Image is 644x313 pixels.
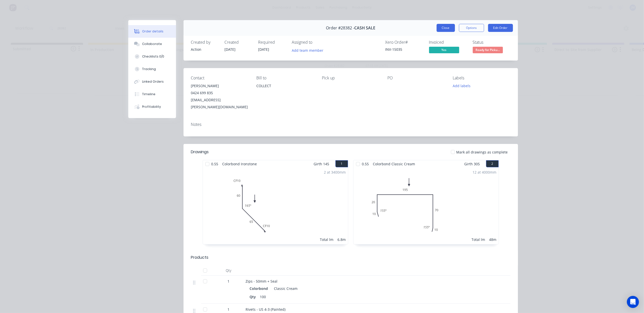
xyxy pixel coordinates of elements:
[292,47,326,54] button: Add team member
[486,160,499,167] button: 2
[142,79,164,84] div: Linked Orders
[191,76,249,80] div: Contact
[488,24,513,32] button: Edit Order
[450,82,473,89] button: Add labels
[335,160,348,167] button: 1
[225,40,252,45] div: Created
[142,54,164,59] div: Checklists 0/0
[289,47,326,54] button: Add team member
[473,47,503,53] span: Ready for Picku...
[258,40,286,45] div: Required
[453,76,510,80] div: Labels
[128,100,176,113] button: Profitability
[191,96,249,111] div: [EMAIL_ADDRESS][PERSON_NAME][DOMAIN_NAME]
[191,40,219,45] div: Created by
[472,237,485,242] div: Total lm
[464,160,480,168] span: Girth 305
[142,42,162,46] div: Collaborate
[385,40,423,45] div: Xero Order #
[354,26,375,30] span: CASH SALE
[326,26,354,30] span: Order #28382 -
[191,82,249,111] div: [PERSON_NAME]0424 699 835[EMAIL_ADDRESS][PERSON_NAME][DOMAIN_NAME]
[338,237,346,242] div: 6.8m
[228,279,230,284] span: 1
[209,160,220,168] span: 0.55
[314,160,329,168] span: Girth 145
[142,92,155,96] div: Timeline
[292,40,342,45] div: Assigned to
[272,285,298,292] div: Classic Cream
[142,67,156,71] div: Tracking
[128,88,176,100] button: Timeline
[256,76,314,80] div: Bill to
[225,47,236,52] span: [DATE]
[322,76,379,80] div: Pick up
[250,285,270,292] div: Colorbond
[385,47,423,52] div: INV-15035
[429,40,467,45] div: Invoiced
[191,122,510,127] div: Notes
[128,50,176,63] button: Checklists 0/0
[256,82,314,98] div: COLLECT
[191,47,219,52] div: Action
[320,237,334,242] div: Total lm
[627,296,639,308] div: Open Intercom Messenger
[387,76,445,80] div: PO
[258,293,268,300] div: 100
[246,279,278,284] span: Zips - 50mm + Seal
[220,160,259,168] span: Colorbond Ironstone
[142,105,161,109] div: Profitability
[128,38,176,50] button: Collaborate
[228,307,230,312] span: 1
[459,24,484,32] button: Options
[371,160,417,168] span: Colorbond Classic Cream
[473,170,497,175] div: 12 at 4000mm
[437,24,455,32] button: Close
[258,47,269,52] span: [DATE]
[473,47,503,54] button: Ready for Picku...
[214,266,244,276] div: Qty
[246,307,286,312] span: Rivets - US 4-3 (Painted)
[191,149,209,155] div: Drawings
[456,149,508,155] span: Mark all drawings as complete
[429,47,459,53] span: Yes
[256,82,314,89] div: COLLECT
[324,170,346,175] div: 2 at 3400mm
[360,160,371,168] span: 0.55
[250,293,258,300] div: Qty
[128,63,176,75] button: Tracking
[489,237,497,242] div: 48m
[128,75,176,88] button: Linked Orders
[191,89,249,96] div: 0424 699 835
[128,25,176,38] button: Order details
[473,40,510,45] div: Status
[203,168,348,244] div: 0CF1060CF1065165º2 at 3400mmTotal lm6.8m
[191,254,209,260] div: Products
[354,168,499,244] div: 010201957010155º155º12 at 4000mmTotal lm48m
[142,29,163,34] div: Order details
[191,82,249,89] div: [PERSON_NAME]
